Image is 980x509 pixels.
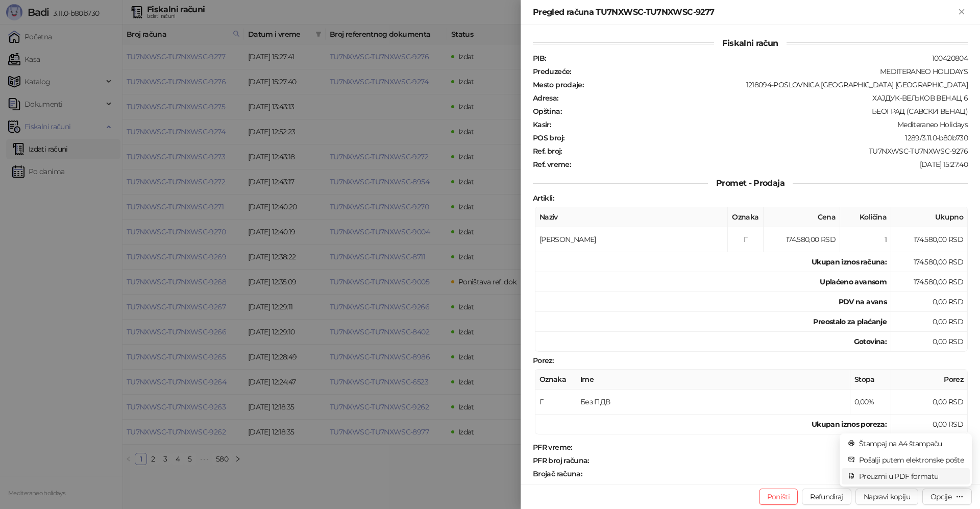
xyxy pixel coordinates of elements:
div: [DATE] 15:27:41 [573,443,969,452]
strong: Brojač računa : [533,469,582,478]
span: Napravi kopiju [864,492,910,501]
td: 0,00% [850,390,891,415]
div: Opcije [930,492,951,501]
td: 0,00 RSD [891,390,968,415]
strong: PFR vreme : [533,443,572,452]
div: 2352/9277ПП [583,469,969,478]
div: БЕОГРАД (САВСКИ ВЕНАЦ) [562,107,969,116]
div: 1289/3.11.0-b80b730 [565,133,969,142]
strong: Porez : [533,356,553,365]
td: 1 [840,227,891,252]
div: MEDITERANEO HOLIDAYS [572,67,969,76]
span: Štampaj na A4 štampaču [859,438,964,449]
strong: Opština : [533,107,561,116]
strong: Artikli : [533,193,554,203]
button: Refundiraj [802,489,851,505]
div: 100420804 [547,54,969,63]
strong: PDV na avans [839,297,887,306]
button: Zatvori [955,6,968,18]
th: Količina [840,207,891,227]
button: Napravi kopiju [855,489,918,505]
span: Pošalji putem elektronske pošte [859,454,964,466]
th: Ukupno [891,207,968,227]
div: TU7NXWSC-TU7NXWSC-9277 [590,456,969,465]
td: 174.580,00 RSD [764,227,840,252]
strong: PFR broj računa : [533,456,589,465]
strong: POS broj : [533,133,564,142]
strong: Ukupan iznos poreza: [812,420,887,429]
td: Без ПДВ [576,390,850,415]
div: Pregled računa TU7NXWSC-TU7NXWSC-9277 [533,6,955,18]
div: Mediteraneo Holidays [552,120,969,129]
td: 0,00 RSD [891,332,968,352]
th: Cena [764,207,840,227]
th: Oznaka [728,207,764,227]
strong: Mesto prodaje : [533,80,583,89]
span: Fiskalni račun [714,38,786,48]
td: 174.580,00 RSD [891,227,968,252]
th: Porez [891,370,968,390]
strong: Gotovina : [854,337,887,346]
td: 174.580,00 RSD [891,272,968,292]
td: 174.580,00 RSD [891,252,968,272]
span: Promet - Prodaja [708,178,793,188]
strong: Kasir : [533,120,551,129]
strong: Adresa : [533,93,558,103]
strong: Preduzeće : [533,67,571,76]
strong: Preostalo za plaćanje [813,317,887,326]
div: 1218094-POSLOVNICA [GEOGRAPHIC_DATA] [GEOGRAPHIC_DATA] [584,80,969,89]
strong: PIB : [533,54,546,63]
div: [DATE] 15:27:40 [572,160,969,169]
button: Opcije [922,489,972,505]
strong: Ref. vreme : [533,160,571,169]
th: Ime [576,370,850,390]
button: Poništi [759,489,798,505]
div: ХАЈДУК-ВЕЉКОВ ВЕНАЦ 6 [559,93,969,103]
td: [PERSON_NAME] [535,227,728,252]
td: Г [535,390,576,415]
td: 0,00 RSD [891,292,968,312]
td: 0,00 RSD [891,312,968,332]
td: 0,00 RSD [891,415,968,434]
th: Oznaka [535,370,576,390]
th: Naziv [535,207,728,227]
strong: Ref. broj : [533,147,562,156]
strong: Ukupan iznos računa : [812,257,887,266]
span: Preuzmi u PDF formatu [859,471,964,482]
td: Г [728,227,764,252]
strong: Uplaćeno avansom [820,277,887,286]
div: TU7NXWSC-TU7NXWSC-9276 [563,147,969,156]
th: Stopa [850,370,891,390]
